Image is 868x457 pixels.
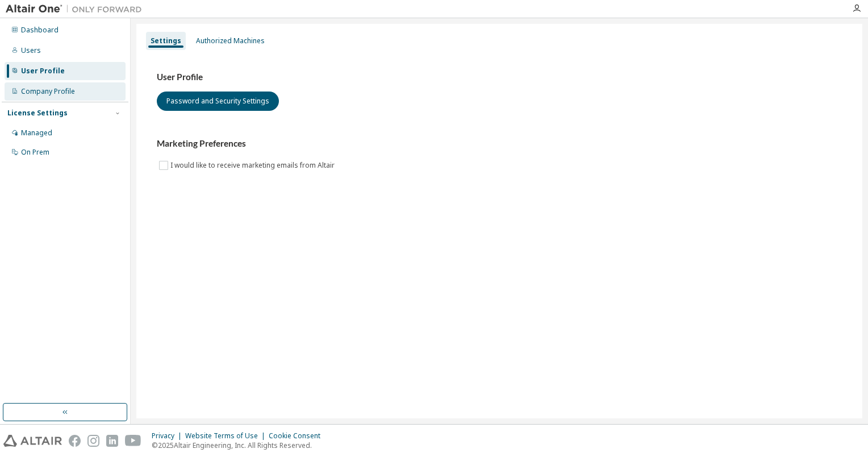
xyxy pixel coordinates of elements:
button: Password and Security Settings [157,92,279,111]
div: Users [21,46,41,55]
img: facebook.svg [69,435,81,447]
div: On Prem [21,148,49,157]
label: I would like to receive marketing emails from Altair [170,159,337,172]
img: linkedin.svg [106,435,118,447]
div: User Profile [21,67,65,76]
div: Authorized Machines [196,36,265,45]
div: Cookie Consent [269,431,327,441]
img: Altair One [6,3,148,15]
h3: Marketing Preferences [157,138,842,149]
div: Website Terms of Use [185,431,269,441]
div: Managed [21,128,52,138]
h3: User Profile [157,72,842,83]
p: © 2025 Altair Engineering, Inc. All Rights Reserved. [152,441,327,450]
div: Privacy [152,431,185,441]
div: Dashboard [21,26,59,35]
div: Settings [151,36,181,45]
img: youtube.svg [125,435,141,447]
img: altair_logo.svg [3,435,62,447]
div: Company Profile [21,87,75,96]
div: License Settings [7,109,68,118]
img: instagram.svg [87,435,99,447]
